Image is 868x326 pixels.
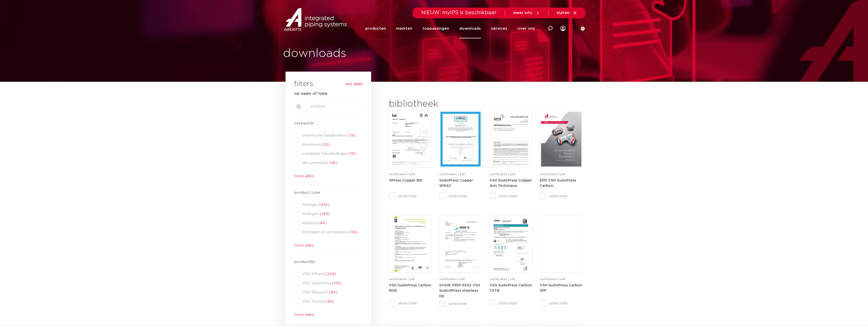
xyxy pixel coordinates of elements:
[540,173,565,176] span: certificaten | pdf
[294,78,313,90] h3: filters
[491,112,531,167] img: VSH_SudoPress_Copper-Avis_Technique_14-1_15-2115-1-pdf.jpg
[540,193,582,199] label: selecteer
[439,283,480,298] a: SVGW 0901-5502 VSH SudoXPress stainless DE
[557,11,577,15] a: sluiten
[294,92,327,95] strong: op naam of type
[541,112,581,167] img: EPD-VSH-SudoPress-Carbon-1-pdf.jpg
[517,19,535,38] a: over ons
[439,278,465,281] span: certificaten | pdf
[389,173,415,176] span: certificaten | pdf
[439,193,482,199] label: selecteer
[389,278,415,281] span: certificaten | pdf
[540,278,565,281] span: certificaten | pdf
[390,217,430,271] img: VSH_SudoPress_Carbon_RISE_12-54mm-1-pdf.jpg
[490,300,532,306] label: selecteer
[389,193,432,199] label: selecteer
[439,178,473,188] a: SudoPress Copper WRAS
[439,301,482,307] label: selecteer
[440,112,481,167] img: SudoPress_Copper_WRAS-1-pdf.jpg
[422,19,449,38] a: toepassingen
[396,19,412,38] a: markten
[513,11,532,15] span: meer info
[365,19,535,38] nav: Menu
[283,45,432,62] h1: downloads
[540,178,576,188] a: EPD VSH SudoPress Carbon
[389,178,422,182] a: XPress Copper BSI
[390,112,430,167] img: XPress_Koper_BSI-pdf.jpg
[513,11,540,15] a: meer info
[459,19,481,38] a: downloads
[540,283,582,293] a: VSH SudoPress Carbon SPF
[491,19,507,38] a: services
[490,173,515,176] span: certificaten | pdf
[557,11,570,15] span: sluiten
[490,283,532,293] a: VSH SudoPress Carbon CSTB
[490,178,532,188] a: VSH SudoPress Copper Avis Technique
[439,173,465,176] span: certificaten | pdf
[490,278,515,281] span: certificaten | pdf
[389,98,479,110] h2: bibliotheek
[491,217,531,271] img: CSTB-Certificat-QB-08-AALBERTS-VSH-SUDOPRESS-CARBON-AL-HILVERSUM-pdf.jpg
[389,300,432,306] label: selecteer
[421,10,497,15] span: NIEUW: myIPS is beschikbaar
[540,300,582,306] label: selecteer
[541,217,581,271] img: VSH_SudoPress_Carbon-SPF-1-pdf.jpg
[440,217,481,271] img: SVGW_0901-5502_VSH_SudoXPress_stainless_12-108mm_DE-1-pdf.jpg
[365,19,386,38] a: producten
[389,283,431,293] a: VSH SudoPress Carbon RISE
[490,193,532,199] label: selecteer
